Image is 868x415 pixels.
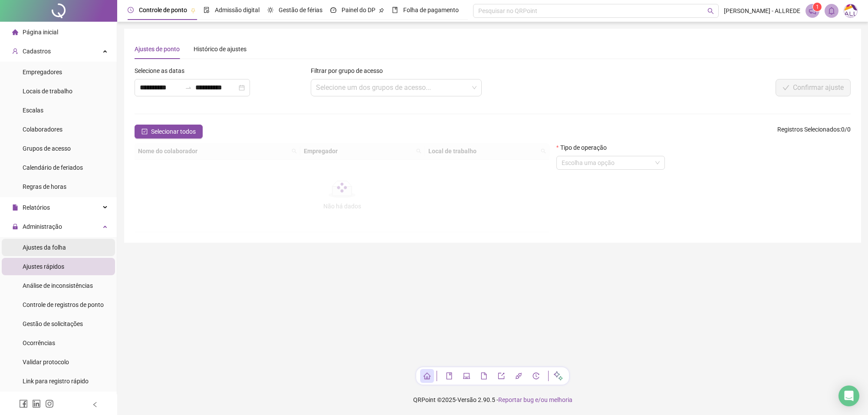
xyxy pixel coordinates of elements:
[135,66,190,76] label: Selecione as datas
[279,7,322,13] span: Gestão de férias
[379,8,384,13] span: pushpin
[12,224,18,230] span: lock
[457,396,477,403] span: Versão
[809,7,816,15] span: notification
[463,372,470,379] span: laptop
[141,128,148,135] span: check-square
[12,204,18,211] span: file
[23,282,93,289] span: Análise de inconsistências
[185,84,192,91] span: to
[23,378,89,385] span: Link para registro rápido
[23,359,69,366] span: Validar protocolo
[92,402,98,408] span: left
[707,8,714,14] span: search
[23,301,104,308] span: Controle de registros de ponto
[117,385,868,415] footer: QRPoint © 2025 - 2.90.5 -
[194,44,247,54] div: Histórico de ajustes
[23,69,62,76] span: Empregadores
[23,204,50,211] span: Relatórios
[392,7,398,13] span: book
[135,125,203,138] button: Selecionar todos
[498,396,572,403] span: Reportar bug e/ou melhoria
[267,7,273,13] span: sun
[556,143,612,152] label: Tipo de operação
[776,79,851,96] button: Confirmar ajuste
[12,48,18,54] span: user-add
[23,263,64,270] span: Ajustes rápidos
[828,7,835,15] span: bell
[23,29,58,36] span: Página inicial
[498,372,505,379] span: export
[515,372,522,379] span: api
[23,223,62,230] span: Administração
[838,385,859,406] div: Open Intercom Messenger
[23,320,83,327] span: Gestão de solicitações
[777,126,840,133] span: Registros Selecionados
[480,372,487,379] span: file
[12,29,18,35] span: home
[816,4,819,10] span: 1
[424,372,431,379] span: home
[724,6,800,16] span: [PERSON_NAME] - ALLREDE
[23,88,72,95] span: Locais de trabalho
[185,84,192,91] span: swap-right
[330,7,336,13] span: dashboard
[139,7,187,13] span: Controle de ponto
[135,44,180,54] div: Ajustes de ponto
[446,372,453,379] span: book
[342,7,375,13] span: Painel do DP
[23,48,51,55] span: Cadastros
[23,244,66,251] span: Ajustes da folha
[23,164,83,171] span: Calendário de feriados
[191,8,196,13] span: pushpin
[45,399,54,408] span: instagram
[215,7,260,13] span: Admissão digital
[32,399,41,408] span: linkedin
[23,183,66,190] span: Regras de horas
[19,399,28,408] span: facebook
[844,4,857,17] img: 75003
[128,7,134,13] span: clock-circle
[533,372,539,379] span: history
[23,126,62,133] span: Colaboradores
[204,7,210,13] span: file-done
[23,145,71,152] span: Grupos de acesso
[777,125,851,138] span: : 0 / 0
[23,339,55,346] span: Ocorrências
[151,127,196,136] span: Selecionar todos
[311,66,388,76] label: Filtrar por grupo de acesso
[403,7,459,13] span: Folha de pagamento
[813,3,822,11] sup: 1
[23,107,43,114] span: Escalas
